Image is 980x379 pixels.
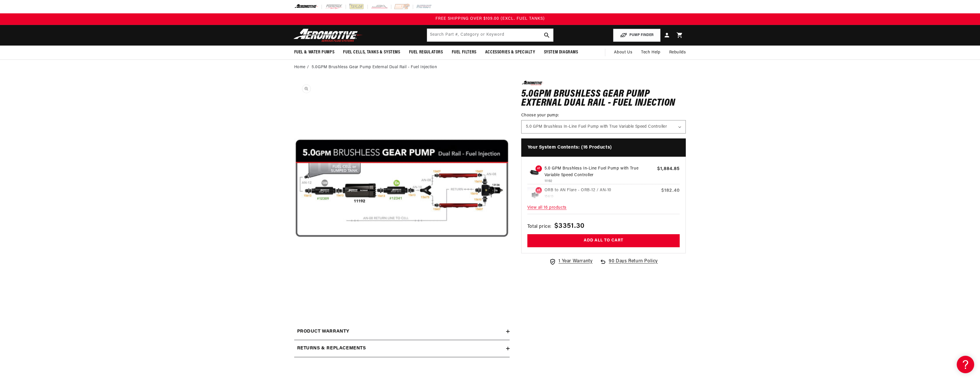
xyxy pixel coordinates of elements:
[540,46,583,59] summary: System Diagrams
[549,258,592,265] a: 1 Year Warranty
[294,323,510,340] summary: Product warranty
[641,49,660,56] span: Tech Help
[297,328,350,335] h2: Product warranty
[527,202,680,214] span: View all 16 products
[427,29,553,41] input: Search by Part Number, Category or Keyword
[527,165,542,180] img: 5.0 GPM Brushless In-Line Fuel Pump with True Variable Speed Controller
[339,46,404,59] summary: Fuel Cells, Tanks & Systems
[545,178,655,184] p: 11192
[521,138,686,157] h4: Your System Contents: (16 Products)
[409,49,443,55] span: Fuel Regulators
[613,29,661,42] button: PUMP FINDER
[294,64,686,71] nav: breadcrumbs
[521,90,686,108] h1: 5.0GPM Brushless Gear Pump External Dual Rail - Fuel Injection
[343,49,400,55] span: Fuel Cells, Tanks & Systems
[665,46,690,59] summary: Rebuilds
[527,165,680,184] a: 5.0 GPM Brushless In-Line Fuel Pump with True Variable Speed Controller x1 5.0 GPM Brushless In-L...
[297,345,366,352] h2: Returns & replacements
[614,50,632,55] span: About Us
[609,258,658,271] span: 90 Days Return Policy
[481,46,540,59] summary: Accessories & Specialty
[294,81,510,311] media-gallery: Gallery Viewer
[554,221,585,231] span: $3351.30
[637,46,665,59] summary: Tech Help
[657,165,680,172] span: $1,884.85
[452,49,476,55] span: Fuel Filters
[405,46,447,59] summary: Fuel Regulators
[540,29,553,41] button: search button
[558,258,592,265] span: 1 Year Warranty
[544,49,578,55] span: System Diagrams
[435,17,545,21] span: FREE SHIPPING OVER $109.00 (EXCL. FUEL TANKS)
[294,64,306,71] a: Home
[535,165,542,172] span: x1
[292,28,365,42] img: Aeromotive
[669,49,686,56] span: Rebuilds
[312,64,437,71] li: 5.0GPM Brushless Gear Pump External Dual Rail - Fuel Injection
[447,46,481,59] summary: Fuel Filters
[545,165,655,178] p: 5.0 GPM Brushless In-Line Fuel Pump with True Variable Speed Controller
[290,46,339,59] summary: Fuel & Water Pumps
[599,258,658,271] a: 90 Days Return Policy
[294,49,335,55] span: Fuel & Water Pumps
[521,112,686,118] label: Choose your pump:
[527,234,680,247] button: Add all to cart
[485,49,535,55] span: Accessories & Specialty
[527,223,551,231] span: Total price:
[294,340,510,357] summary: Returns & replacements
[610,46,637,59] a: About Us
